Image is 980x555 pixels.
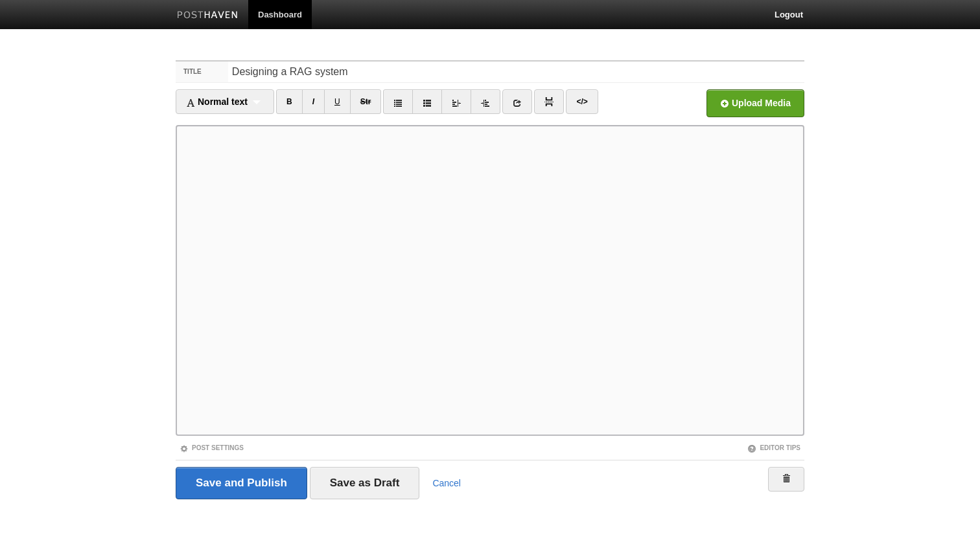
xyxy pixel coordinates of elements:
[176,467,307,499] input: Save and Publish
[747,444,800,451] a: Editor Tips
[177,11,239,21] img: Posthaven-bar
[350,89,382,114] a: Str
[302,89,325,114] a: I
[324,89,351,114] a: U
[432,478,461,488] a: Cancel
[360,97,371,106] del: Str
[310,467,420,499] input: Save as Draft
[180,444,244,451] a: Post Settings
[276,89,303,114] a: B
[544,97,554,106] img: pagebreak-icon.png
[186,96,248,107] span: Normal text
[176,62,228,82] label: Title
[566,89,598,114] a: </>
